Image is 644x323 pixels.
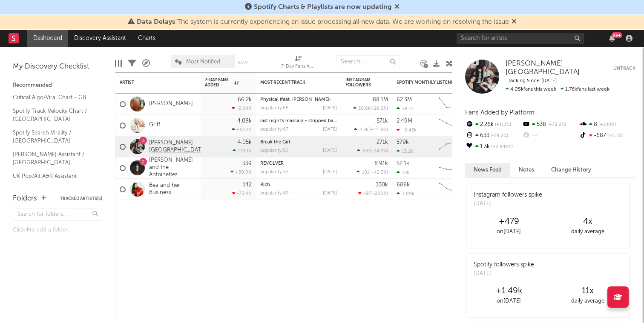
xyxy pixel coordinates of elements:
[128,51,136,76] div: Filters
[260,80,324,85] div: Most Recent Track
[260,183,270,187] a: Rich
[13,225,102,235] div: Click to add a folder.
[613,60,635,77] button: Untrack
[548,217,627,227] div: 4 x
[465,119,522,130] div: 2.26k
[238,140,252,145] div: 4.05k
[579,119,635,130] div: 8
[323,106,337,111] div: [DATE]
[60,197,102,201] button: Tracked Artists(5)
[132,30,161,47] a: Charts
[579,130,635,141] div: -687
[353,106,388,111] div: ( )
[397,161,409,166] div: 52.1k
[359,128,368,132] span: 2.2k
[474,260,534,269] div: Spotify followers spike
[281,51,315,76] div: 7-Day Fans Added (7-Day Fans Added)
[397,191,414,197] div: 3.89k
[435,179,473,200] svg: Chart title
[13,106,94,124] a: Spotify Track Velocity Chart / [GEOGRAPHIC_DATA]
[506,60,613,77] a: [PERSON_NAME][GEOGRAPHIC_DATA]
[506,78,557,83] span: Tracking Since: [DATE]
[469,217,548,227] div: +479
[474,200,542,208] div: [DATE]
[323,149,337,153] div: [DATE]
[260,170,288,174] div: popularity: 33
[612,32,622,38] div: 99 +
[435,136,473,157] svg: Chart title
[435,157,473,179] svg: Chart title
[435,94,473,115] svg: Chart title
[260,97,337,102] div: Physical (feat. Troye Sivan)
[465,109,535,116] span: Fans Added by Platform
[397,106,414,111] div: 38.7k
[260,119,356,123] a: last night's mascara - stripped back version
[397,170,409,175] div: 12k
[606,134,624,138] span: -11.5 %
[356,169,388,175] div: ( )
[364,192,371,196] span: -97
[13,150,94,167] a: [PERSON_NAME] Assistant / [GEOGRAPHIC_DATA]
[543,163,600,177] button: Change History
[149,140,207,154] a: [PERSON_NAME][GEOGRAPHIC_DATA]
[120,80,184,85] div: Artist
[232,191,252,196] div: -75.4 %
[489,134,508,138] span: -34.2 %
[142,51,150,76] div: A&R Pipeline
[137,19,509,26] span: : The system is currently experiencing an issue processing all new data. We are working on resolv...
[13,209,102,221] input: Search for folders...
[27,30,68,47] a: Dashboard
[609,35,615,42] button: 99+
[243,182,252,188] div: 142
[469,227,548,237] div: on [DATE]
[359,106,371,111] span: 10.6k
[13,80,102,91] div: Recommended
[494,123,511,127] span: +113 %
[186,59,220,65] span: Most Notified
[469,296,548,306] div: on [DATE]
[362,170,369,175] span: 101
[260,140,290,145] a: Break the Girl
[397,182,410,188] div: 686k
[597,123,616,127] span: +100 %
[377,140,388,145] div: 271k
[260,149,288,153] div: popularity: 52
[232,127,252,132] div: +53.1 %
[230,169,252,175] div: +30.9 %
[457,33,584,44] input: Search for artists
[137,19,175,26] span: Data Delays
[371,170,387,175] span: +42.3 %
[232,106,252,111] div: -2.04 %
[323,191,337,196] div: [DATE]
[490,145,513,149] span: +2.84k %
[548,296,627,306] div: daily average
[465,141,522,152] div: 1.3k
[373,97,388,103] div: 88.1M
[345,77,375,88] div: Instagram Followers
[260,106,288,111] div: popularity: 65
[522,130,578,141] div: --
[474,191,542,200] div: Instagram followers spike
[372,106,387,111] span: -29.2 %
[13,194,37,204] div: Folders
[397,140,409,145] div: 579k
[260,161,284,166] a: REVOLVER
[242,161,252,166] div: 339
[13,172,94,181] a: UK Pop/Alt A&R Assistant
[394,4,400,11] span: Dismiss
[506,87,556,92] span: 4.05k fans this week
[397,97,412,103] div: 62.3M
[13,62,102,72] div: My Discovery Checklist
[354,127,388,132] div: ( )
[358,191,388,196] div: ( )
[374,161,388,166] div: 8.91k
[465,163,510,177] button: News Feed
[260,183,337,187] div: Rich
[506,60,580,76] span: [PERSON_NAME][GEOGRAPHIC_DATA]
[546,123,566,127] span: +78.2 %
[474,269,534,278] div: [DATE]
[397,149,413,154] div: 13.2k
[357,148,388,154] div: ( )
[336,55,400,68] input: Search...
[376,182,388,188] div: 330k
